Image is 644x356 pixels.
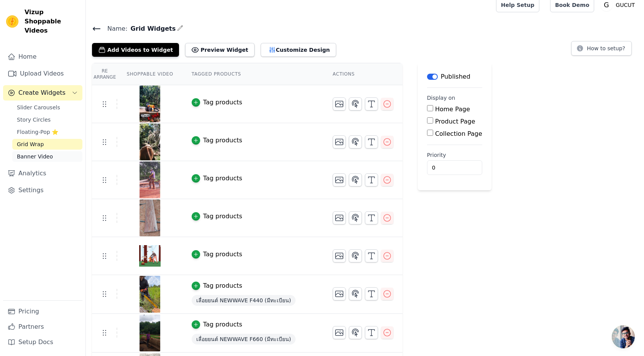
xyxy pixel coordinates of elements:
[203,212,242,221] div: Tag products
[435,118,475,125] label: Product Page
[612,325,635,348] a: คำแนะนำเมื่อวางเมาส์เหนือปุ่มเปิด
[18,88,66,97] span: Create Widgets
[333,97,346,110] button: Change Thumbnail
[3,66,82,81] a: Upload Videos
[203,136,242,145] div: Tag products
[17,140,44,148] span: Grid Wrap
[139,276,161,313] img: vizup-images-309b.png
[192,174,242,183] button: Tag products
[192,320,242,329] button: Tag products
[333,135,346,148] button: Change Thumbnail
[3,166,82,181] a: Analytics
[185,43,254,57] button: Preview Widget
[203,174,242,183] div: Tag products
[12,102,82,113] a: Slider Carousels
[12,20,18,26] img: website_grey.svg
[6,15,18,28] img: Vizup
[435,105,470,113] label: Home Page
[139,162,161,198] img: vizup-images-4344.png
[435,130,482,137] label: Collection Page
[324,63,402,85] th: Actions
[177,23,183,34] div: Edit Name
[192,250,242,259] button: Tag products
[25,8,79,35] span: Vizup Shoppable Videos
[3,335,82,350] a: Setup Docs
[21,12,38,18] div: v 4.0.25
[12,151,82,162] a: Banner Video
[17,104,60,111] span: Slider Carousels
[3,304,82,319] a: Pricing
[427,151,482,159] label: Priority
[192,136,242,145] button: Tag products
[12,114,82,125] a: Story Circles
[333,173,346,186] button: Change Thumbnail
[192,295,296,306] span: เลื่อยยนต์ NEWWAVE F440 (มีทะเบียน)
[92,63,117,85] th: Re Arrange
[139,199,161,236] img: vizup-images-6f20.png
[31,45,69,50] div: Domain Overview
[139,86,161,122] img: tn-d450f3ece594400a9e5633dc836cae85.png
[182,63,324,85] th: Tagged Products
[203,320,242,329] div: Tag products
[139,315,161,351] img: vizup-images-890d.png
[128,24,176,33] span: Grid Widgets
[17,128,58,136] span: Floating-Pop ⭐
[571,46,632,54] a: How to setup?
[139,124,161,160] img: vizup-images-3c2c.png
[441,72,470,81] p: Published
[192,334,296,344] span: เลื่อยยนต์ NEWWAVE F660 (มีทะเบียน)
[203,250,242,259] div: Tag products
[17,153,53,160] span: Banner Video
[12,127,82,137] a: Floating-Pop ⭐
[101,24,128,33] span: Name:
[333,326,346,339] button: Change Thumbnail
[12,139,82,150] a: Grid Wrap
[3,183,82,198] a: Settings
[261,43,336,57] button: Customize Design
[333,287,346,300] button: Change Thumbnail
[139,237,161,274] img: vizup-images-283e.png
[427,94,455,102] legend: Display on
[12,12,18,18] img: logo_orange.svg
[604,1,609,9] text: G
[192,281,242,290] button: Tag products
[192,98,242,107] button: Tag products
[22,44,28,51] img: tab_domain_overview_orange.svg
[3,319,82,335] a: Partners
[192,212,242,221] button: Tag products
[203,98,242,107] div: Tag products
[20,20,84,26] div: Domain: [DOMAIN_NAME]
[3,85,82,101] button: Create Widgets
[17,116,51,124] span: Story Circles
[86,45,127,50] div: Keywords by Traffic
[203,281,242,290] div: Tag products
[333,249,346,262] button: Change Thumbnail
[333,211,346,224] button: Change Thumbnail
[117,63,182,85] th: Shoppable Video
[92,43,179,57] button: Add Videos to Widget
[3,49,82,64] a: Home
[77,44,84,51] img: tab_keywords_by_traffic_grey.svg
[571,41,632,56] button: How to setup?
